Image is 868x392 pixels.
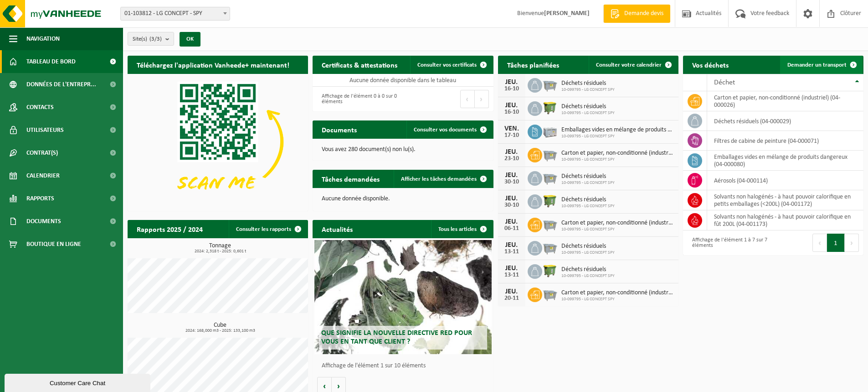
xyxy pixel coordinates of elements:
img: WB-1100-HPE-GN-50 [542,193,558,209]
a: Consulter vos documents [406,120,493,139]
div: JEU. [503,288,521,295]
a: Consulter votre calendrier [589,56,678,74]
span: Demander un transport [787,62,847,68]
span: Déchets résiduels [561,103,615,110]
span: Déchets résiduels [561,173,615,180]
td: déchets résiduels (04-000029) [707,111,863,131]
td: filtres de cabine de peinture (04-000071) [707,131,863,151]
span: Consulter votre calendrier [596,62,662,68]
span: Boutique en ligne [26,233,81,256]
img: WB-1100-HPE-GN-50 [542,100,558,115]
span: Documents [26,210,61,233]
button: Site(s)(3/3) [128,32,174,46]
h2: Rapports 2025 / 2024 [128,220,212,238]
span: 10-099795 - LG CONCEPT SPY [561,157,674,162]
span: Afficher les tâches demandées [401,176,477,182]
div: JEU. [503,102,521,109]
h2: Documents [313,120,366,138]
h2: Actualités [313,220,362,238]
td: Aucune donnée disponible dans le tableau [313,74,493,87]
span: 10-099795 - LG CONCEPT SPY [561,250,615,256]
div: Affichage de l'élément 1 à 7 sur 7 éléments [688,233,769,253]
span: 2024: 2,318 t - 2025: 0,601 t [132,249,308,254]
div: 16-10 [503,109,521,115]
span: 10-099795 - LG CONCEPT SPY [561,204,615,209]
img: WB-2500-GAL-GY-01 [542,77,558,92]
span: Données de l'entrepr... [26,73,96,96]
span: Tableau de bord [26,50,76,73]
span: 10-099795 - LG CONCEPT SPY [561,227,674,232]
span: 10-099795 - LG CONCEPT SPY [561,297,674,302]
img: WB-2500-GAL-GY-01 [542,240,558,255]
td: aérosols (04-000114) [707,171,863,190]
div: 13-11 [503,272,521,278]
strong: [PERSON_NAME] [544,10,590,17]
div: VEN. [503,125,521,132]
div: JEU. [503,265,521,272]
button: Next [845,234,859,252]
h3: Tonnage [132,243,308,254]
td: emballages vides en mélange de produits dangereux (04-000080) [707,151,863,171]
td: solvants non halogénés - à haut pouvoir calorifique en fût 200L (04-001173) [707,210,863,230]
h2: Tâches demandées [313,170,389,188]
div: 23-10 [503,156,521,162]
div: JEU. [503,241,521,249]
div: 17-10 [503,132,521,139]
span: 10-099795 - LG CONCEPT SPY [561,134,674,139]
span: Contrat(s) [26,141,58,164]
div: 20-11 [503,295,521,302]
span: 01-103812 - LG CONCEPT - SPY [121,7,230,20]
span: Carton et papier, non-conditionné (industriel) [561,289,674,297]
span: 10-099795 - LG CONCEPT SPY [561,180,615,186]
span: Calendrier [26,164,60,187]
td: solvants non halogénés - à haut pouvoir calorifique en petits emballages (<200L) (04-001172) [707,190,863,210]
div: JEU. [503,195,521,202]
span: Déchet [714,79,735,86]
td: carton et papier, non-conditionné (industriel) (04-000026) [707,91,863,111]
span: Consulter vos documents [414,127,477,133]
a: Demande devis [603,5,670,23]
img: WB-1100-HPE-GN-50 [542,263,558,278]
img: PB-LB-0680-HPE-GY-11 [542,123,558,139]
span: 01-103812 - LG CONCEPT - SPY [120,7,230,21]
span: Déchets résiduels [561,80,615,87]
div: JEU. [503,148,521,156]
p: Affichage de l'élément 1 sur 10 éléments [322,363,488,369]
div: 16-10 [503,86,521,92]
span: Carton et papier, non-conditionné (industriel) [561,220,674,227]
span: Déchets résiduels [561,243,615,250]
h2: Tâches planifiées [498,56,568,73]
span: Carton et papier, non-conditionné (industriel) [561,150,674,157]
img: WB-2500-GAL-GY-01 [542,216,558,232]
h2: Vos déchets [683,56,738,73]
span: Que signifie la nouvelle directive RED pour vous en tant que client ? [321,329,472,345]
span: Contacts [26,96,54,119]
div: JEU. [503,172,521,179]
a: Tous les articles [431,220,493,238]
span: Demande devis [622,9,666,18]
a: Consulter vos certificats [410,56,493,74]
p: Aucune donnée disponible. [322,196,484,202]
a: Consulter les rapports [229,220,307,238]
h2: Certificats & attestations [313,56,406,73]
div: Affichage de l'élément 0 à 0 sur 0 éléments [317,89,398,109]
h2: Téléchargez l'application Vanheede+ maintenant! [128,56,298,73]
div: 06-11 [503,225,521,232]
span: 2024: 168,000 m3 - 2025: 133,100 m3 [132,329,308,333]
iframe: chat widget [5,372,152,392]
div: 30-10 [503,202,521,209]
span: Emballages vides en mélange de produits dangereux [561,126,674,134]
span: 10-099795 - LG CONCEPT SPY [561,110,615,116]
span: Utilisateurs [26,119,64,141]
img: WB-2500-GAL-GY-01 [542,146,558,162]
span: Déchets résiduels [561,196,615,204]
count: (3/3) [149,36,162,42]
img: Download de VHEPlus App [128,74,308,209]
span: Rapports [26,187,54,210]
div: 30-10 [503,179,521,185]
a: Que signifie la nouvelle directive RED pour vous en tant que client ? [314,240,491,354]
span: Site(s) [133,32,162,46]
span: Consulter vos certificats [417,62,477,68]
button: OK [180,32,200,47]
